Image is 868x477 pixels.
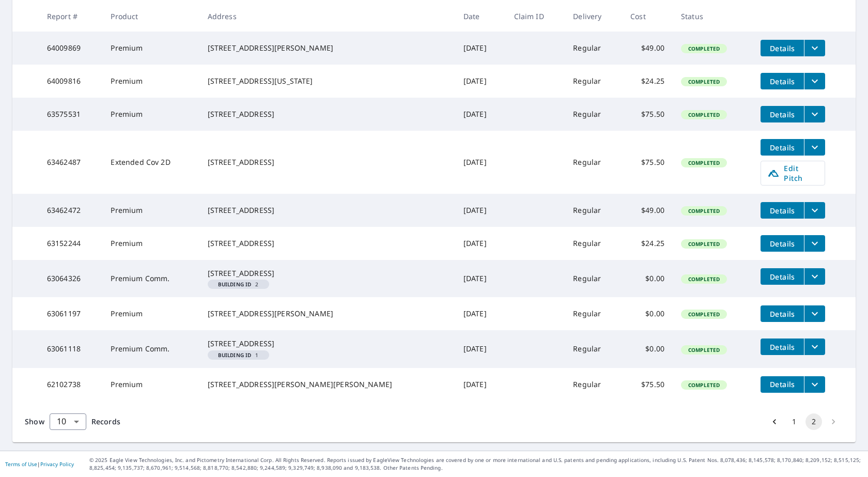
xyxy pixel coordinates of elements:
div: [STREET_ADDRESS][PERSON_NAME] [208,43,447,53]
span: Completed [682,159,726,166]
td: 63061197 [39,297,103,330]
button: page 2 [805,413,822,430]
button: filesDropdownBtn-63061197 [804,305,825,322]
p: | [5,461,74,467]
span: Completed [682,207,726,214]
td: Regular [565,194,622,227]
button: detailsBtn-63152244 [761,235,804,252]
span: Details [767,379,798,389]
span: Details [767,76,798,86]
td: Premium [102,98,199,131]
td: 64009816 [39,65,103,98]
td: 63152244 [39,227,103,260]
td: $0.00 [622,330,673,367]
button: detailsBtn-63462487 [761,139,804,156]
span: Show [25,417,44,426]
td: Premium [102,194,199,227]
button: detailsBtn-63462472 [761,202,804,219]
td: [DATE] [455,368,506,401]
button: detailsBtn-64009869 [761,40,804,56]
td: [DATE] [455,330,506,367]
td: [DATE] [455,98,506,131]
em: Building ID [218,352,252,358]
td: Regular [565,32,622,65]
td: Premium Comm. [102,330,199,367]
span: Completed [682,311,726,318]
td: [DATE] [455,131,506,194]
td: [DATE] [455,32,506,65]
button: Go to previous page [766,413,783,430]
td: 63064326 [39,260,103,297]
span: Completed [682,45,726,52]
td: Regular [565,227,622,260]
div: Show 10 records [50,413,86,430]
td: $24.25 [622,227,673,260]
td: 63462487 [39,131,103,194]
span: Completed [682,275,726,283]
span: Details [767,342,798,352]
button: Go to page 1 [786,413,802,430]
span: Edit Pitch [767,163,818,183]
td: Premium [102,32,199,65]
td: Premium [102,227,199,260]
td: $0.00 [622,297,673,330]
th: Delivery [565,1,622,32]
nav: pagination navigation [765,413,843,430]
td: Regular [565,131,622,194]
em: Building ID [218,282,252,287]
td: $24.25 [622,65,673,98]
th: Report # [39,1,103,32]
td: [DATE] [455,260,506,297]
td: [DATE] [455,227,506,260]
button: detailsBtn-63575531 [761,106,804,122]
td: $75.50 [622,98,673,131]
span: Details [767,272,798,282]
td: $0.00 [622,260,673,297]
div: [STREET_ADDRESS][PERSON_NAME][PERSON_NAME] [208,379,447,390]
td: Premium [102,65,199,98]
button: detailsBtn-62102738 [761,376,804,393]
td: Regular [565,330,622,367]
span: Records [91,417,120,426]
span: Completed [682,240,726,248]
a: Terms of Use [5,460,37,468]
button: filesDropdownBtn-63462472 [804,202,825,219]
button: filesDropdownBtn-63152244 [804,235,825,252]
td: [DATE] [455,65,506,98]
td: 63575531 [39,98,103,131]
th: Cost [622,1,673,32]
div: [STREET_ADDRESS][PERSON_NAME] [208,309,447,319]
a: Edit Pitch [761,161,825,186]
div: [STREET_ADDRESS][US_STATE] [208,76,447,86]
span: 2 [212,282,265,287]
td: Premium Comm. [102,260,199,297]
td: 64009869 [39,32,103,65]
button: detailsBtn-63061118 [761,338,804,355]
span: Details [767,143,798,152]
button: filesDropdownBtn-63462487 [804,139,825,156]
span: Details [767,206,798,216]
p: © 2025 Eagle View Technologies, Inc. and Pictometry International Corp. All Rights Reserved. Repo... [89,456,863,472]
td: 63061118 [39,330,103,367]
span: Completed [682,78,726,85]
div: [STREET_ADDRESS] [208,157,447,167]
td: Premium [102,297,199,330]
button: filesDropdownBtn-63061118 [804,338,825,355]
button: filesDropdownBtn-64009869 [804,40,825,56]
th: Claim ID [506,1,565,32]
span: Details [767,110,798,119]
span: Details [767,43,798,53]
div: 10 [50,407,86,436]
button: filesDropdownBtn-64009816 [804,73,825,89]
div: [STREET_ADDRESS] [208,205,447,216]
td: Regular [565,297,622,330]
td: Regular [565,65,622,98]
div: [STREET_ADDRESS] [208,268,447,279]
span: Details [767,309,798,319]
button: detailsBtn-63061197 [761,305,804,322]
td: Regular [565,260,622,297]
span: Completed [682,346,726,353]
button: detailsBtn-63064326 [761,268,804,285]
button: detailsBtn-64009816 [761,73,804,89]
th: Date [455,1,506,32]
